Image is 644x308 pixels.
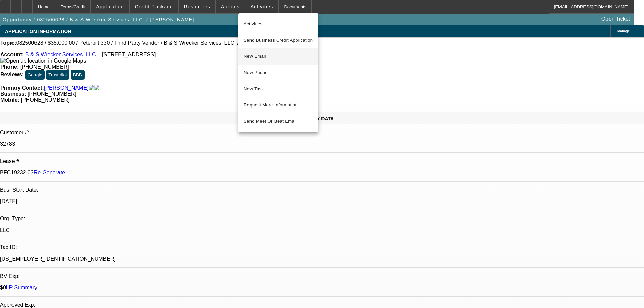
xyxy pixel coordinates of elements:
[244,52,313,61] span: New Email
[244,20,313,28] span: Activities
[244,69,313,77] span: New Phone
[244,85,313,93] span: New Task
[244,36,313,44] span: Send Business Credit Application
[244,117,313,125] span: Send Meet Or Beat Email
[244,101,313,109] span: Request More Information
